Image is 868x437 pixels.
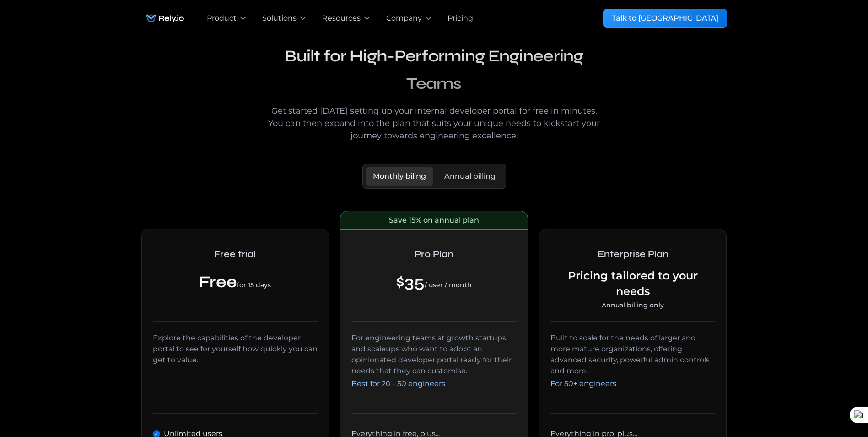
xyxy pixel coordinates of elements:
div: Resources [322,13,361,24]
h2: Enterprise Plan [550,240,716,268]
h2: Pro Plan [351,240,517,268]
div: Product [207,13,237,24]
div: Pricing tailored to your needs [550,268,716,299]
div: Annual billing [444,171,496,182]
a: home [141,9,189,27]
img: Rely.io logo [141,9,189,27]
div: Explore the capabilities of the developer portal to see for yourself how quickly you can get to v... [153,333,318,366]
span: for 15 days [237,281,271,289]
div: Talk to [GEOGRAPHIC_DATA] [612,13,718,24]
a: Talk to [GEOGRAPHIC_DATA] [603,9,727,28]
h2: Built for High-Performing Engineering Teams [259,43,610,98]
div: Annual billing only [550,300,716,310]
div: Monthly biling [373,171,426,182]
div: For engineering teams at growth startups and scaleups who want to adopt an opinionated developer ... [351,333,517,391]
div: Built to scale for the needs of larger and more mature organizations, offering advanced security,... [550,333,716,391]
div: Company [386,13,422,24]
div: Solutions [262,13,297,24]
div: Free [153,272,318,293]
h2: Free trial [153,240,318,268]
a: Pricing [447,13,473,24]
div: $35 [396,272,472,293]
div: Save 15% on annual plan [389,215,479,226]
iframe: Chatbot [808,377,855,424]
span: Best for 20 - 50 engineers [351,379,445,388]
span: / user / month [425,281,472,289]
span: For 50+ engineers [550,379,616,388]
div: Get started [DATE] setting up your internal developer portal for free in minutes. You can then ex... [259,105,610,142]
